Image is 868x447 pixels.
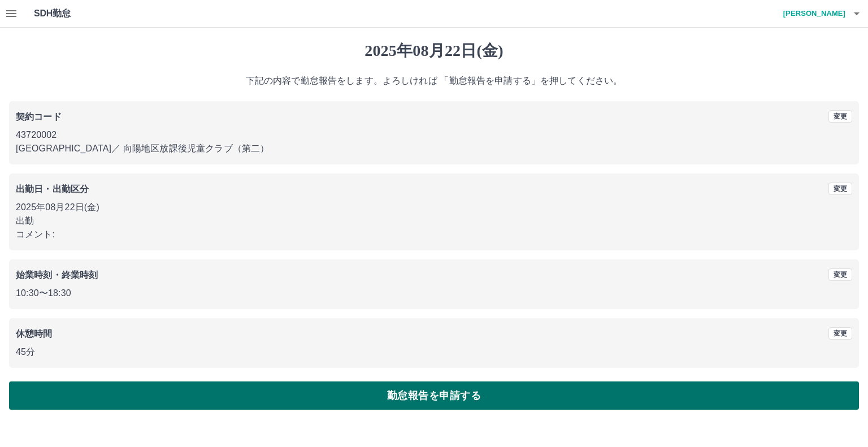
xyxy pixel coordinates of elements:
p: 10:30 〜 18:30 [16,287,852,300]
button: 変更 [828,327,852,340]
p: [GEOGRAPHIC_DATA] ／ 向陽地区放課後児童クラブ（第二） [16,142,852,155]
b: 始業時刻・終業時刻 [16,270,98,280]
button: 変更 [828,110,852,123]
p: 2025年08月22日(金) [16,201,852,214]
b: 契約コード [16,112,62,121]
p: 出勤 [16,214,852,228]
p: コメント: [16,228,852,241]
p: 45分 [16,345,852,359]
p: 43720002 [16,128,852,142]
button: 変更 [828,268,852,281]
button: 変更 [828,183,852,195]
b: 出勤日・出勤区分 [16,184,89,194]
button: 勤怠報告を申請する [9,381,859,410]
b: 休憩時間 [16,329,53,338]
p: 下記の内容で勤怠報告をします。よろしければ 「勤怠報告を申請する」を押してください。 [9,74,859,88]
h1: 2025年08月22日(金) [9,41,859,60]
